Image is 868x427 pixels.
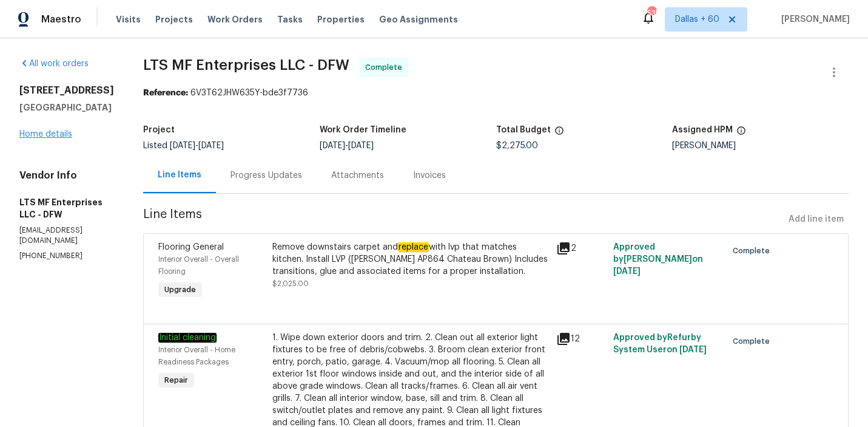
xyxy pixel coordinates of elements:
div: Progress Updates [230,169,302,182]
em: Initial cleaning [158,333,217,343]
span: The total cost of line items that have been proposed by Opendoor. This sum includes line items th... [554,126,564,142]
span: [DATE] [679,346,707,354]
span: Projects [155,13,193,26]
span: Upgrade [160,284,201,296]
span: Visits [116,13,141,26]
p: [EMAIL_ADDRESS][DOMAIN_NAME] [19,225,114,246]
span: $2,275.00 [496,142,538,150]
div: [PERSON_NAME] [672,142,849,150]
b: Reference: [143,89,188,97]
h5: Assigned HPM [672,126,733,134]
div: Remove downstairs carpet and with lvp that matches kitchen. Install LVP ([PERSON_NAME] AP864 Chat... [272,241,550,278]
span: Complete [733,245,775,257]
span: Interior Overall - Home Readiness Packages [158,346,235,366]
span: Geo Assignments [379,13,458,26]
em: replace [398,242,429,252]
span: The hpm assigned to this work order. [736,126,746,142]
span: - [320,142,374,150]
h5: [GEOGRAPHIC_DATA] [19,101,114,114]
p: [PHONE_NUMBER] [19,251,114,261]
div: 2 [556,241,606,256]
div: Attachments [331,169,384,182]
h4: Vendor Info [19,169,114,182]
span: [DATE] [613,267,641,276]
span: $2,025.00 [272,280,309,287]
h2: [STREET_ADDRESS] [19,84,114,97]
div: 535 [647,7,656,19]
span: Tasks [277,15,303,24]
div: Line Items [158,169,201,181]
span: [DATE] [320,142,345,150]
div: 6V3T62JHW635Y-bde3f7736 [143,87,849,99]
span: Complete [733,335,775,347]
div: Invoices [413,169,446,182]
h5: Total Budget [496,126,551,134]
span: Maestro [41,13,81,26]
a: Home details [19,130,72,138]
span: Complete [365,61,407,73]
span: [DATE] [348,142,374,150]
span: [DATE] [170,142,195,150]
span: Line Items [143,208,784,231]
span: Listed [143,142,224,150]
span: Approved by [PERSON_NAME] on [613,243,703,276]
span: Repair [160,374,193,386]
span: Properties [317,13,365,26]
h5: LTS MF Enterprises LLC - DFW [19,196,114,220]
h5: Project [143,126,175,134]
span: Dallas + 60 [675,13,719,26]
a: All work orders [19,60,89,68]
span: [DATE] [198,142,224,150]
span: Work Orders [207,13,263,26]
span: LTS MF Enterprises LLC - DFW [143,58,349,72]
span: Approved by Refurby System User on [613,333,707,354]
span: [PERSON_NAME] [776,13,850,26]
span: - [170,142,224,150]
div: 12 [556,332,606,346]
span: Flooring General [158,243,224,251]
h5: Work Order Timeline [320,126,406,134]
span: Interior Overall - Overall Flooring [158,256,239,275]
